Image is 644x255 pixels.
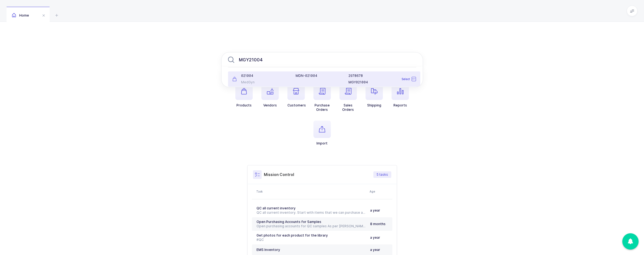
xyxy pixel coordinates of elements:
[392,83,409,108] button: Reports
[287,83,306,108] button: Customers
[256,189,366,194] div: Task
[348,80,416,84] div: MGY021004
[370,208,380,212] span: a year
[366,83,383,108] button: Shipping
[232,74,289,78] div: 021004
[257,238,366,242] div: #QC
[348,74,416,78] div: 2978678
[296,74,342,78] div: MDN-021004
[235,83,253,108] button: Products
[377,172,388,177] span: 5 tasks
[370,222,386,226] span: 8 months
[257,248,280,252] span: EMS Inventory
[232,80,289,84] div: MedGyn
[261,83,279,108] button: Vendors
[264,172,294,177] h3: Mission Control
[221,52,423,67] input: Search
[370,248,380,252] span: a year
[370,235,380,240] span: a year
[257,233,328,237] span: Get photos for each product for the library
[313,121,331,146] button: Import
[370,189,391,194] div: Age
[389,74,419,84] div: Select
[257,206,296,210] span: QC all current inventory
[257,220,321,224] span: Open Purchasing Accounts for Samples
[12,13,29,17] span: Home
[257,224,366,228] div: Open purchasing accounts for QC samples As per [PERSON_NAME], we had an account with [PERSON_NAME...
[313,83,331,112] button: PurchaseOrders
[257,210,366,215] div: QC all current inventory. Start with items that we can purchase a sample from Schein. #[GEOGRAPHI...
[339,83,357,112] button: SalesOrders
